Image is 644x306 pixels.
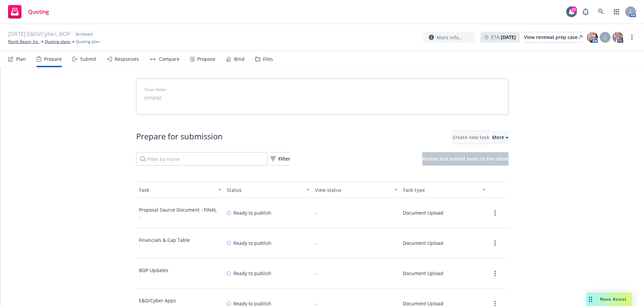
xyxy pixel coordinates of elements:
div: Propose [197,56,215,62]
div: - [139,274,168,279]
a: Quoting [5,2,52,21]
a: View renewal prep case [524,32,582,43]
span: ETA : [491,34,516,41]
span: Create new task [452,134,489,140]
div: Task type [403,186,478,193]
div: View status [315,186,390,193]
div: - [315,270,317,277]
div: Compare [159,56,179,62]
button: Create new task [452,131,489,144]
div: Proposal Source Document - FINAL [139,206,217,213]
button: Task [136,182,224,198]
div: Status [227,186,302,193]
div: Bind [234,56,245,62]
span: Ready to publish [233,209,271,216]
div: Document Upload [403,239,443,247]
a: more [491,269,499,277]
div: - [315,209,317,216]
span: Quoting [28,9,49,14]
a: more [628,33,636,41]
button: View status [312,182,400,198]
a: Report a Bug [579,5,592,18]
span: Drive folder [145,87,500,93]
a: more [491,209,499,217]
a: Search [594,5,608,18]
span: Quoting plan [76,39,100,45]
div: - [139,244,190,249]
div: Submit [80,56,96,62]
button: Task type [400,182,488,198]
strong: [DATE] [501,34,516,40]
div: Responses [115,56,139,62]
a: more [491,239,499,247]
div: - [139,213,217,219]
span: Review and submit tasks to the client [422,156,508,162]
button: Nova Assist [586,293,632,306]
div: More [492,131,508,144]
span: [DATE] E&O/Cyber, BOP [8,30,70,39]
img: photo [612,32,623,43]
div: Plan [16,56,26,62]
button: More info... [423,32,475,43]
div: BOP Updates [139,267,168,274]
input: Filter by name [136,152,268,166]
div: Document Upload [403,270,443,277]
img: photo [587,32,598,43]
div: Filter [270,152,290,165]
span: Nova Assist [600,296,627,302]
span: More info... [437,34,463,41]
span: Ready to publish [233,239,271,247]
a: North Beam, Inc. [8,39,39,45]
button: Status [224,182,312,198]
span: Archived [76,31,92,37]
div: Task [139,186,214,193]
div: Drag to move [586,293,595,306]
span: Ready to publish [233,270,271,277]
a: Switch app [610,5,623,18]
div: Prepare [44,56,62,62]
div: - [315,239,317,247]
div: Files [263,56,273,62]
div: Document Upload [403,209,443,216]
button: More [492,131,508,144]
div: View renewal prep case [524,32,582,42]
div: Prepare for submission [136,131,223,144]
button: Review and submit tasks to the client [422,152,508,166]
a: Quoting plans [45,39,70,45]
span: (empty) [145,94,161,101]
div: 22 [571,6,577,12]
button: Filter [270,152,290,166]
div: E&O/Cyber Apps [139,297,176,304]
div: Financials & Cap Table [139,236,190,244]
